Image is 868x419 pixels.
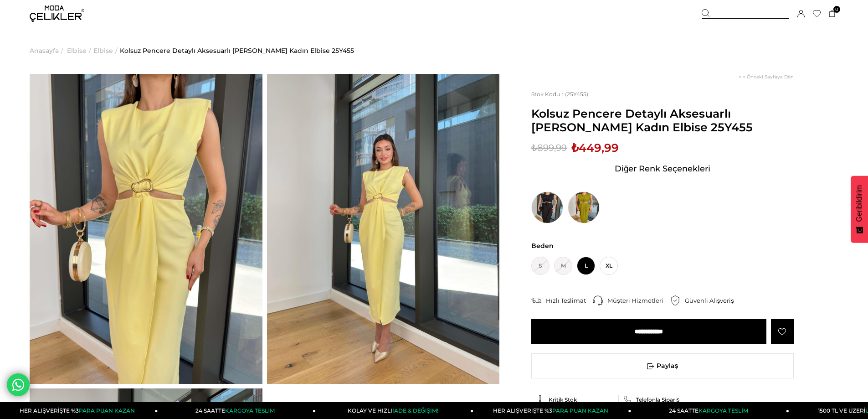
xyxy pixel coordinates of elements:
span: ₺899,99 [531,141,567,155]
img: Stanton Elbise 25Y455 [267,74,500,384]
span: KARGOYA TESLİM [699,407,748,414]
li: > [67,27,93,74]
button: Geribildirim - Show survey [851,176,868,243]
span: Kritik Stok [549,396,577,403]
img: Kolsuz Pencere Detaylı Aksesuarlı Stanton Yeşil Kadın Elbise 25Y455 [568,191,600,223]
span: S [531,257,550,275]
img: Stanton Elbise 25Y455 [30,74,262,384]
span: Stok Kodu [531,91,565,98]
img: security.png [670,295,680,305]
a: Anasayfa [30,27,59,74]
div: Güvenli Alışveriş [685,296,741,305]
span: M [554,257,572,275]
span: İADE & DEĞİŞİM! [392,407,438,414]
span: PARA PUAN KAZAN [79,407,135,414]
span: Paylaş [532,354,793,378]
span: PARA PUAN KAZAN [552,407,608,414]
a: Elbise [93,27,113,74]
span: Telefonla Sipariş [636,396,679,403]
a: Kritik Stok [536,395,614,403]
span: ₺449,99 [571,141,619,155]
a: < < Önceki Sayfaya Dön [739,74,794,80]
div: Hızlı Teslimat [546,296,593,305]
img: Kolsuz Pencere Detaylı Aksesuarlı Stanton Siyah Kadın Elbise 25Y455 [531,191,563,223]
a: Elbise [67,27,87,74]
a: Kolsuz Pencere Detaylı Aksesuarlı [PERSON_NAME] Kadın Elbise 25Y455 [120,27,354,74]
span: Kolsuz Pencere Detaylı Aksesuarlı [PERSON_NAME] Kadın Elbise 25Y455 [531,107,794,134]
a: Telefonla Sipariş [623,395,702,403]
span: KARGOYA TESLİM [225,407,274,414]
img: call-center.png [593,295,603,305]
span: L [577,257,595,275]
span: Diğer Renk Seçenekleri [615,161,710,176]
img: shipping.png [531,295,541,305]
span: (25Y455) [531,91,588,98]
span: Geribildirim [855,185,863,222]
a: 24 SAATTEKARGOYA TESLİM [632,402,789,419]
a: 24 SAATTEKARGOYA TESLİM [158,402,316,419]
div: Müşteri Hizmetleri [607,296,670,305]
a: KOLAY VE HIZLIİADE & DEĞİŞİM! [316,402,473,419]
span: 0 [833,6,840,13]
img: logo [30,5,84,22]
span: XL [600,257,618,275]
span: Beden [531,242,794,250]
a: 0 [829,10,836,17]
li: > [30,27,66,74]
li: > [93,27,120,74]
a: Favorilere Ekle [771,319,794,344]
a: HER ALIŞVERİŞTE %3PARA PUAN KAZAN [473,402,631,419]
